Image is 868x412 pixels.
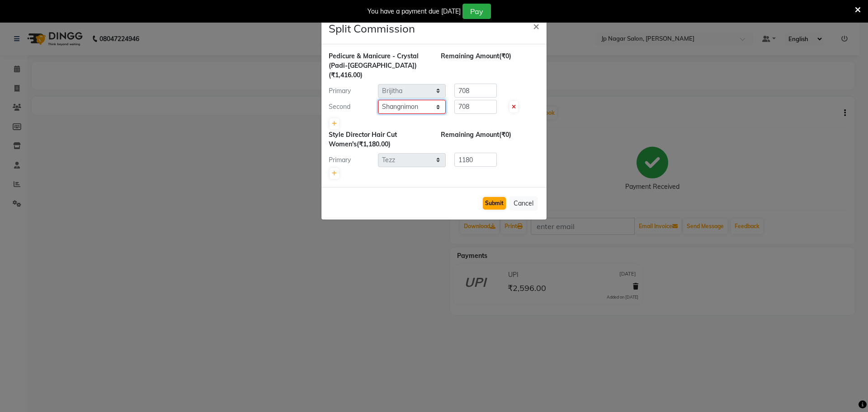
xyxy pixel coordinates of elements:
[499,131,511,139] span: (₹0)
[462,4,491,19] button: Pay
[329,71,363,79] span: (₹1,416.00)
[329,20,415,37] h4: Split Commission
[441,131,499,139] span: Remaining Amount
[357,140,391,148] span: (₹1,180.00)
[499,52,511,60] span: (₹0)
[509,197,538,211] button: Cancel
[483,197,506,210] button: Submit
[368,7,461,16] div: You have a payment due [DATE]
[322,102,378,112] div: Second
[322,155,378,165] div: Primary
[329,131,397,148] span: Style Director Hair Cut Women's
[441,52,499,60] span: Remaining Amount
[526,13,547,38] button: Close
[329,52,419,70] span: Pedicure & Manicure - Crystal (Padi-[GEOGRAPHIC_DATA])
[533,19,539,33] span: ×
[322,86,378,96] div: Primary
